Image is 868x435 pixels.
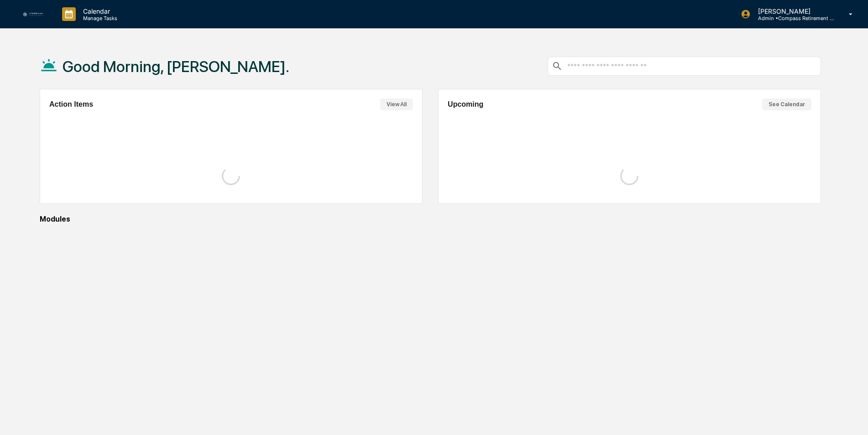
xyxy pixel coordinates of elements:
h2: Upcoming [448,100,483,109]
div: Modules [40,215,821,223]
p: Manage Tasks [76,15,122,21]
p: [PERSON_NAME] [751,7,836,15]
button: View All [380,98,413,110]
h2: Action Items [49,100,93,109]
p: Calendar [76,7,122,15]
h1: Good Morning, [PERSON_NAME]. [63,57,289,76]
button: See Calendar [762,98,811,110]
p: Admin • Compass Retirement Solutions [751,15,836,21]
img: logo [22,11,44,17]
